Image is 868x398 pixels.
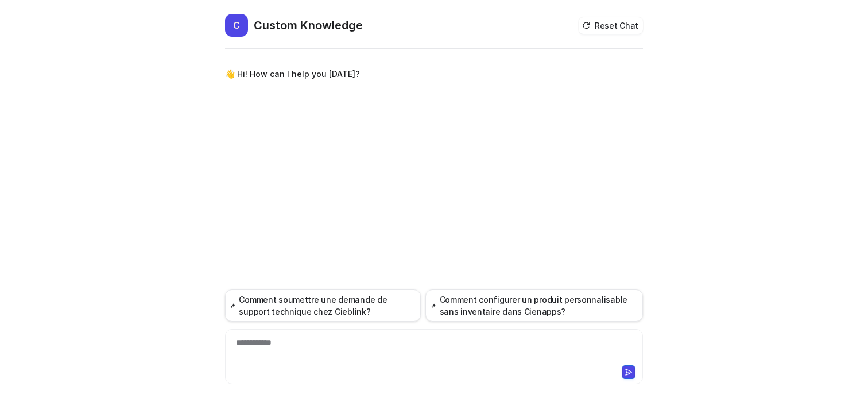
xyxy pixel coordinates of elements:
p: 👋 Hi! How can I help you [DATE]? [225,67,360,81]
button: Comment soumettre une demande de support technique chez Cieblink? [225,289,421,322]
button: Reset Chat [579,17,643,34]
button: Comment configurer un produit personnalisable sans inventaire dans Cienapps? [425,289,643,322]
span: C [225,14,248,37]
h2: Custom Knowledge [254,17,363,33]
